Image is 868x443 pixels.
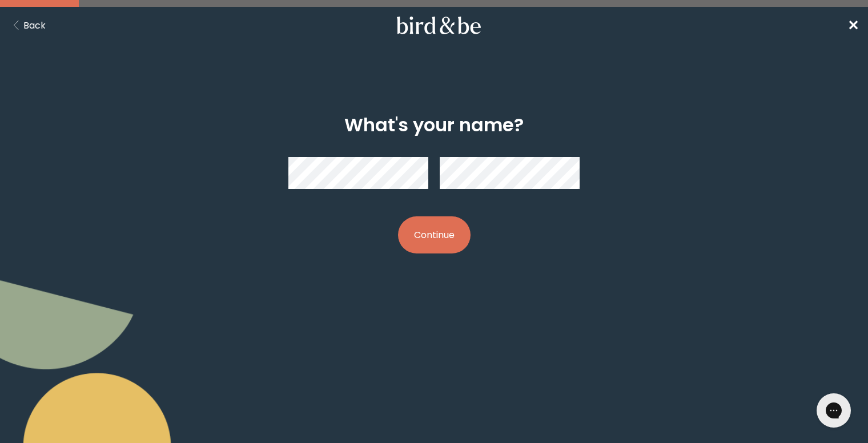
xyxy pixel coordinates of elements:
[847,15,859,35] a: ✕
[811,389,857,432] iframe: Gorgias live chat messenger
[344,111,524,139] h2: What's your name?
[847,16,859,35] span: ✕
[9,18,46,33] button: Back Button
[398,216,471,253] button: Continue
